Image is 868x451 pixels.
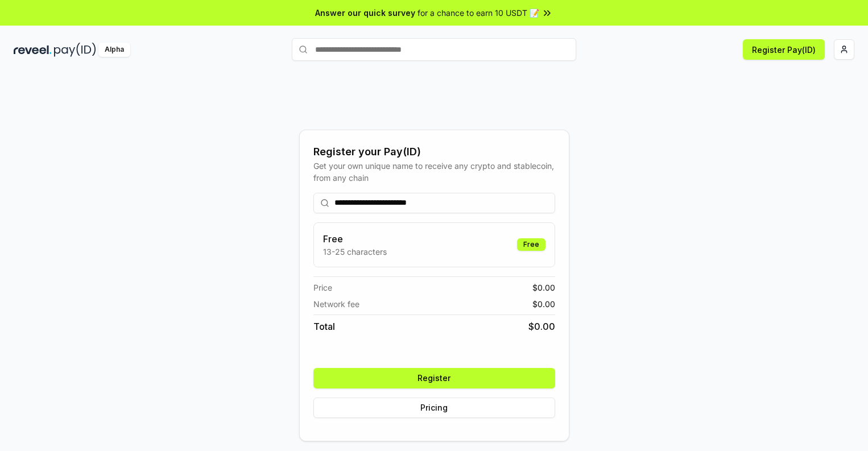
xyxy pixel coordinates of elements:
[517,238,545,251] div: Free
[313,282,332,293] span: Price
[54,43,96,57] img: pay_id
[313,368,555,388] button: Register
[313,298,359,310] span: Network fee
[14,43,52,57] img: reveel_dark
[532,298,555,310] span: $ 0.00
[313,320,335,333] span: Total
[418,7,539,19] span: for a chance to earn 10 USDT 📝
[323,232,387,246] h3: Free
[528,320,555,333] span: $ 0.00
[323,246,387,258] p: 13-25 characters
[98,43,130,57] div: Alpha
[313,160,555,184] div: Get your own unique name to receive any crypto and stablecoin, from any chain
[315,7,415,19] span: Answer our quick survey
[313,398,555,418] button: Pricing
[532,282,555,293] span: $ 0.00
[743,39,825,60] button: Register Pay(ID)
[313,144,555,160] div: Register your Pay(ID)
